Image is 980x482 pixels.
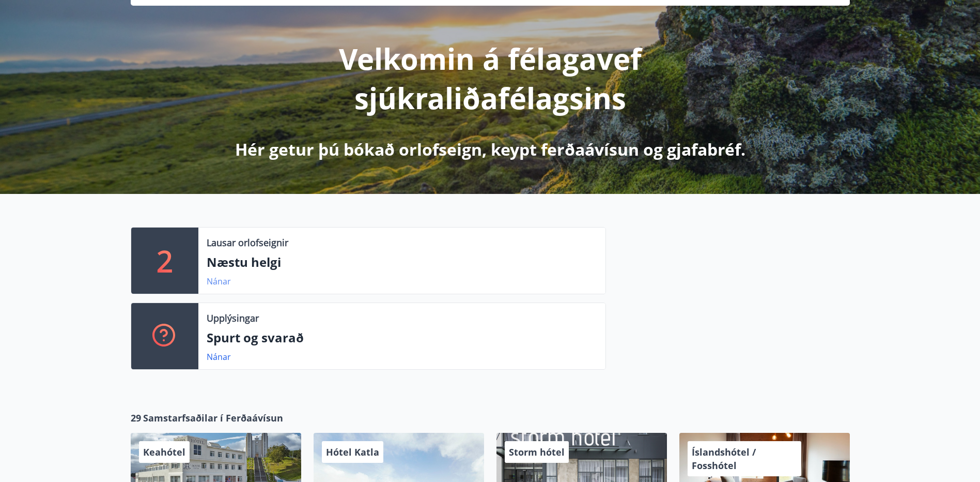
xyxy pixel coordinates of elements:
span: Hótel Katla [326,446,379,458]
span: Keahótel [143,446,185,458]
span: Storm hótel [509,446,565,458]
a: Nánar [207,351,231,363]
p: Næstu helgi [207,253,597,271]
span: Íslandshótel / Fosshótel [692,446,756,472]
span: 29 [131,411,141,425]
p: Upplýsingar [207,311,259,325]
span: Samstarfsaðilar í Ferðaávísun [143,411,283,425]
p: Hér getur þú bókað orlofseign, keypt ferðaávísun og gjafabréf. [235,138,745,161]
p: Spurt og svarað [207,329,597,347]
p: Lausar orlofseignir [207,236,288,249]
a: Nánar [207,276,231,287]
p: Velkomin á félagavef sjúkraliðafélagsins [217,39,763,117]
p: 2 [157,241,173,280]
